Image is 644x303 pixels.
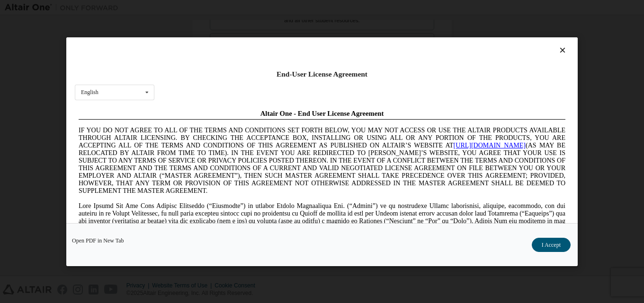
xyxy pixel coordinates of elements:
[186,4,309,11] span: Altair One - End User License Agreement
[4,21,491,88] span: IF YOU DO NOT AGREE TO ALL OF THE TERMS AND CONDITIONS SET FORTH BELOW, YOU MAY NOT ACCESS OR USE...
[81,89,98,95] div: English
[4,96,491,164] span: Lore Ipsumd Sit Ame Cons Adipisc Elitseddo (“Eiusmodte”) in utlabor Etdolo Magnaaliqua Eni. (“Adm...
[379,36,451,43] a: [URL][DOMAIN_NAME]
[72,237,124,243] a: Open PDF in New Tab
[75,69,569,79] div: End-User License Agreement
[532,237,571,251] button: I Accept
